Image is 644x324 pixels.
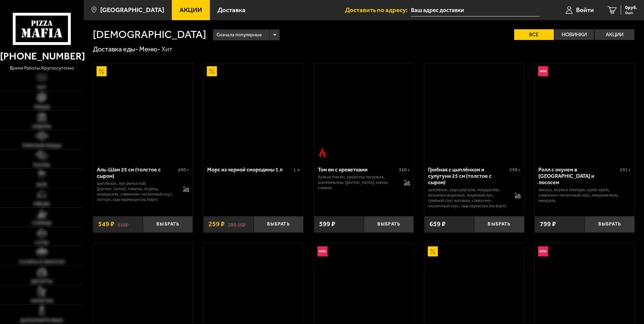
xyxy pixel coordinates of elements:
[318,174,397,191] p: бульон том ям, креветка тигровая, шампиньоны, [PERSON_NAME], кинза, сливки.
[228,221,245,228] s: 289.15 ₽
[538,166,618,186] div: Ролл с окунем в [GEOGRAPHIC_DATA] и лососем
[93,45,138,53] a: Доставка еды-
[218,7,245,13] span: Доставка
[345,7,411,13] span: Доставить по адресу:
[161,45,173,54] div: Хит
[293,167,300,173] span: 1 л
[118,221,128,228] s: 618 ₽
[535,63,635,161] a: НовинкаРолл с окунем в темпуре и лососем
[32,221,52,226] span: Горячее
[585,216,635,233] button: Выбрать
[576,7,594,13] span: Войти
[509,167,521,173] span: 590 г
[209,221,225,228] span: 259 ₽
[19,259,65,264] span: Салаты и закуски
[538,66,548,76] img: Новинка
[33,201,50,206] span: Обеды
[399,167,410,173] span: 360 г
[314,63,414,161] a: Острое блюдоТом ям с креветками
[595,29,634,40] label: Акции
[429,221,446,228] span: 659 ₽
[100,7,164,13] span: [GEOGRAPHIC_DATA]
[424,63,524,161] a: Грибная с цыплёнком и сулугуни 25 см (толстое с сыром)
[139,45,160,53] a: Меню-
[207,166,292,173] div: Морс из черной смородины 1 л
[474,216,524,233] button: Выбрать
[180,7,202,13] span: Акции
[143,216,193,233] button: Выбрать
[97,166,177,179] div: Аль-Шам 25 см (толстое с сыром)
[36,182,47,187] span: WOK
[93,29,206,40] h1: [DEMOGRAPHIC_DATA]
[217,29,262,41] span: Сначала популярные
[620,167,631,173] span: 291 г
[625,11,637,15] span: 0 шт.
[34,105,50,109] span: Пицца
[20,318,63,323] span: Дополнительно
[538,187,631,203] p: лосось, окунь в темпуре, краб-крем, сливочно-чесночный соус, микрозелень, миндаль.
[97,181,177,202] p: цыпленок, лук репчатый, [PERSON_NAME], томаты, огурец, моцарелла, сливочно-чесночный соус, кетчуп...
[428,187,508,209] p: цыпленок, сыр сулугуни, моцарелла, вешенки жареные, жареный лук, грибной соус Жюльен, сливочно-че...
[555,29,594,40] label: Новинки
[33,163,50,167] span: Роллы
[364,216,414,233] button: Выбрать
[98,221,114,228] span: 549 ₽
[207,66,217,76] img: Акционный
[317,148,328,158] img: Острое блюдо
[97,66,107,76] img: Акционный
[319,221,335,228] span: 599 ₽
[317,246,328,256] img: Новинка
[625,5,637,10] span: 0 руб.
[428,246,438,256] img: Акционный
[540,221,556,228] span: 799 ₽
[35,240,49,245] span: Супы
[514,29,554,40] label: Все
[538,246,548,256] img: Новинка
[31,279,53,284] span: Десерты
[178,167,189,173] span: 490 г
[428,166,508,186] div: Грибная с цыплёнком и сулугуни 25 см (толстое с сыром)
[318,166,397,173] div: Том ям с креветками
[203,63,303,161] a: АкционныйМорс из черной смородины 1 л
[254,216,303,233] button: Выбрать
[37,85,46,90] span: Хит
[22,143,62,148] span: Римская пицца
[32,124,51,129] span: Наборы
[411,4,540,16] input: Ваш адрес доставки
[93,63,193,161] a: АкционныйАль-Шам 25 см (толстое с сыром)
[31,298,53,303] span: Напитки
